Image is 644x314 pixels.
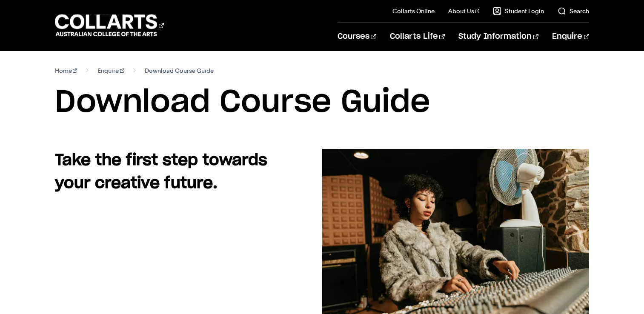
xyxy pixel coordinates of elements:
[55,153,267,191] strong: Take the first step towards your creative future.
[558,7,589,15] a: Search
[55,65,77,77] a: Home
[338,23,376,51] a: Courses
[552,23,589,51] a: Enquire
[493,7,544,15] a: Student Login
[390,23,445,51] a: Collarts Life
[145,65,214,77] span: Download Course Guide
[458,23,538,51] a: Study Information
[55,13,164,37] div: Go to homepage
[55,83,590,122] h1: Download Course Guide
[97,65,124,77] a: Enquire
[392,7,435,15] a: Collarts Online
[448,7,480,15] a: About Us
